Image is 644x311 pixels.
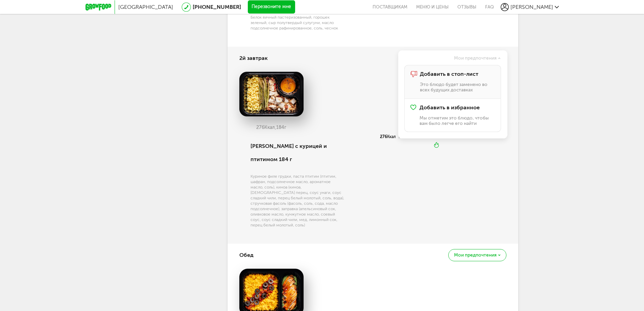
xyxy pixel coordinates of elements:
[248,0,295,14] button: Перезвоните мне
[417,135,429,138] div: 12
[193,4,241,10] a: [PHONE_NUMBER]
[239,249,254,262] h4: Обед
[420,71,478,77] span: Добавить в стоп-лист
[420,82,495,92] p: Это блюдо будет заменено во всех будущих доставках
[380,135,399,138] div: 276
[420,115,495,126] p: Мы отметим это блюдо, чтобы вам было легче его найти
[454,56,497,61] span: Мои предпочтения
[403,135,413,138] div: 13
[387,134,396,139] span: Ккал
[454,253,497,258] span: Мои предпочтения
[284,125,286,130] span: г
[239,52,268,65] h4: 2й завтрак
[239,72,304,116] img: big_nepMeQDfM6YTahXD.png
[251,174,344,228] div: Куриное филе грудки, паста птитим (птитим, шафран, подсолнечное масло, ароматное масло, соль), ки...
[510,4,553,10] span: [PERSON_NAME]
[251,135,344,171] div: [PERSON_NAME] с курицей и птитимом 184 г
[239,125,304,130] div: 276 184
[420,105,480,111] span: Добавить в избранное
[432,135,439,138] div: 29
[118,4,173,10] span: [GEOGRAPHIC_DATA]
[264,125,276,130] span: Ккал,
[251,15,344,31] div: Белок яичный пастеризованный, горошек зеленый, сыр полутвердый сулугуни, масло подсолнечное рафин...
